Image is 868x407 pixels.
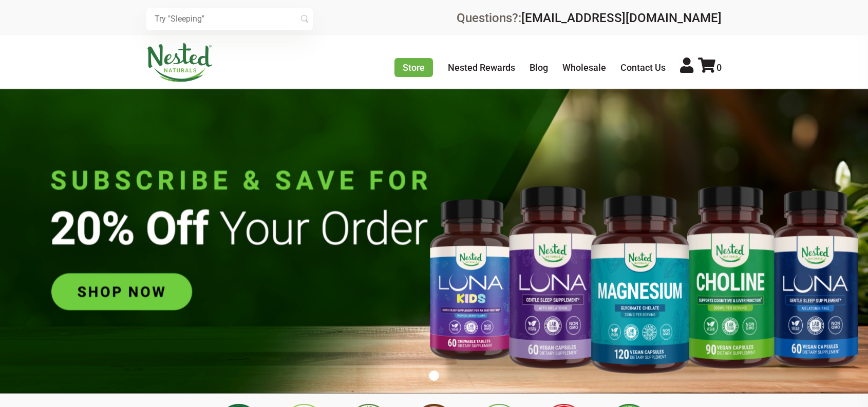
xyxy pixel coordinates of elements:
a: Contact Us [620,62,666,73]
img: Nested Naturals [146,43,213,82]
a: Blog [530,62,548,73]
a: [EMAIL_ADDRESS][DOMAIN_NAME] [521,11,722,25]
button: 1 of 1 [429,371,439,381]
a: Nested Rewards [448,62,515,73]
span: 0 [716,62,722,73]
a: Wholesale [562,62,606,73]
input: Try "Sleeping" [146,8,313,30]
a: Store [394,58,433,77]
a: 0 [698,62,722,73]
div: Questions?: [457,12,722,24]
